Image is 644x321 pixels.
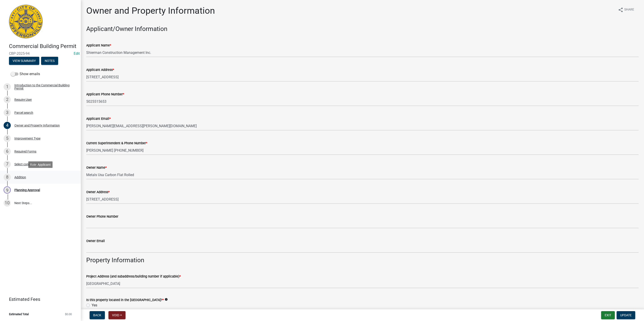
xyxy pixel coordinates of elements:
[14,137,40,140] div: Improvement Type
[74,51,80,56] wm-modal-confirm: Edit Application Number
[93,313,101,317] span: Back
[9,5,43,38] img: City of Jeffersonville, Indiana
[86,256,639,264] h3: Property Information
[9,57,39,65] button: View Summary
[112,313,119,317] span: Void
[4,174,11,181] div: 8
[41,57,58,65] button: Notes
[41,59,58,63] wm-modal-confirm: Notes
[9,59,39,63] wm-modal-confirm: Summary
[86,299,164,302] label: Is this property located in the [GEOGRAPHIC_DATA]?
[86,117,111,120] label: Applicant Email
[614,5,638,14] button: shareShare
[4,148,11,155] div: 6
[618,7,623,13] i: share
[86,191,110,194] label: Owner Address
[617,311,635,319] button: Update
[86,275,181,278] label: Project Address (and subaddress/building number if applicable)
[9,313,29,316] span: Estimated Total
[165,298,168,301] i: info
[14,163,38,166] div: Select contractor
[86,25,639,33] h3: Applicant/Owner Information
[86,93,124,96] label: Applicant Phone Number
[4,186,11,194] div: 9
[14,124,60,127] div: Owner and Property Information
[90,311,105,319] button: Back
[14,111,33,114] div: Parcel search
[4,295,74,304] a: Estimated Fees
[4,199,11,207] div: 10
[4,109,11,116] div: 3
[74,51,80,56] a: Edit
[620,313,632,317] span: Update
[624,7,634,13] span: Share
[4,122,11,129] div: 4
[108,311,126,319] button: Void
[601,311,615,319] button: Exit
[86,166,107,169] label: Owner Name
[14,98,32,101] div: Require User
[4,161,11,168] div: 7
[65,313,72,316] span: $0.00
[86,44,111,47] label: Applicant Name
[14,150,36,153] div: Required Forms
[14,188,40,192] div: Planning Approval
[14,176,26,179] div: Addition
[28,161,53,168] div: Role: Applicant
[86,142,147,145] label: Current Superintendent & Phone Number
[4,96,11,103] div: 2
[86,5,215,16] h1: Owner and Property Information
[9,43,77,50] h4: Commercial Building Permit
[86,215,118,218] label: Owner Phone Number
[86,68,114,72] label: Applicant Address
[4,135,11,142] div: 5
[92,303,97,308] label: Yes
[9,51,72,56] span: CBP-2025-94
[4,83,11,90] div: 1
[14,84,74,90] div: Introduction to the Commercial Building Permit
[86,240,105,243] label: Owner Email
[11,71,40,77] label: Show emails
